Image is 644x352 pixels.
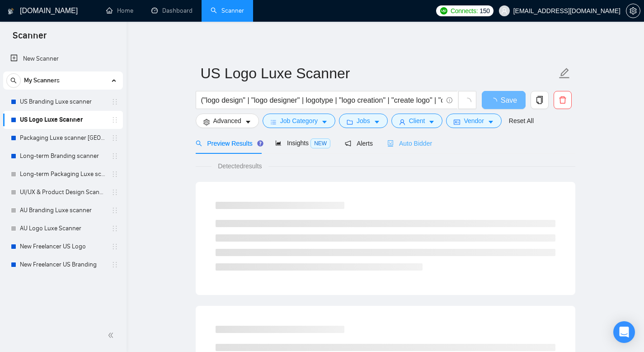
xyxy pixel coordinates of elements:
span: idcard [454,119,460,125]
input: Scanner name... [201,62,557,85]
span: Vendor [464,116,484,126]
button: barsJob Categorycaret-down [263,114,335,128]
div: Tooltip anchor [256,139,264,147]
span: holder [111,207,118,214]
button: folderJobscaret-down [339,114,388,128]
span: Job Category [280,116,318,126]
span: Auto Bidder [387,140,432,147]
span: Save [501,95,517,106]
input: Search Freelance Jobs... [201,95,442,106]
a: Long-term Packaging Luxe scanner [20,165,106,183]
span: info-circle [447,97,452,103]
li: My Scanners [3,71,123,274]
a: New Scanner [10,50,116,68]
a: Long-term Branding scanner [20,147,106,165]
span: user [399,119,405,125]
span: Scanner [5,29,54,48]
span: 150 [479,6,489,16]
span: Jobs [357,116,370,126]
span: Advanced [213,116,241,126]
button: Save [482,91,526,109]
span: edit [559,67,570,79]
span: holder [111,134,118,142]
span: Alerts [345,140,373,147]
span: robot [387,140,394,147]
span: caret-down [374,119,380,125]
a: searchScanner [211,7,244,14]
span: search [7,77,20,84]
img: logo [8,4,14,19]
span: double-left [108,331,117,340]
span: user [501,8,508,14]
span: holder [111,225,118,232]
li: New Scanner [3,50,123,68]
a: AU Branding Luxe scanner [20,201,106,219]
span: notification [345,140,351,147]
span: holder [111,98,118,105]
a: homeHome [106,7,133,14]
span: Detected results [212,161,268,171]
a: US Branding Luxe scanner [20,93,106,111]
span: NEW [310,138,330,148]
button: delete [554,91,572,109]
div: Open Intercom Messenger [613,321,635,343]
span: Connects: [451,6,478,16]
span: setting [203,119,210,125]
a: UI/UX & Product Design Scanner [20,183,106,201]
a: Packaging Luxe scanner [GEOGRAPHIC_DATA] [20,129,106,147]
span: loading [490,98,501,105]
a: dashboardDashboard [151,7,193,14]
span: holder [111,243,118,250]
a: New Freelancer US Branding [20,256,106,274]
button: settingAdvancedcaret-down [196,114,259,128]
span: setting [626,7,640,14]
button: idcardVendorcaret-down [446,114,501,128]
span: Client [409,116,425,126]
a: AU Logo Luxe Scanner [20,219,106,238]
span: holder [111,261,118,268]
button: userClientcaret-down [391,114,443,128]
span: copy [531,96,548,104]
a: US Logo Luxe Scanner [20,111,106,129]
a: setting [626,7,640,14]
span: Insights [275,139,330,147]
a: Reset All [509,116,534,126]
span: caret-down [428,119,435,125]
span: bars [270,119,277,125]
span: holder [111,171,118,178]
span: caret-down [321,119,328,125]
span: My Scanners [24,71,60,90]
button: search [6,73,21,88]
span: folder [347,119,353,125]
span: holder [111,116,118,124]
span: caret-down [488,119,494,125]
span: holder [111,152,118,160]
span: delete [554,96,571,104]
span: area-chart [275,140,282,146]
span: loading [463,98,471,106]
button: copy [531,91,549,109]
img: upwork-logo.png [440,7,447,14]
button: setting [626,4,640,18]
span: caret-down [245,119,251,125]
a: New Freelancer US Logo [20,238,106,256]
span: Preview Results [196,140,261,147]
span: search [196,140,202,147]
span: holder [111,189,118,196]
